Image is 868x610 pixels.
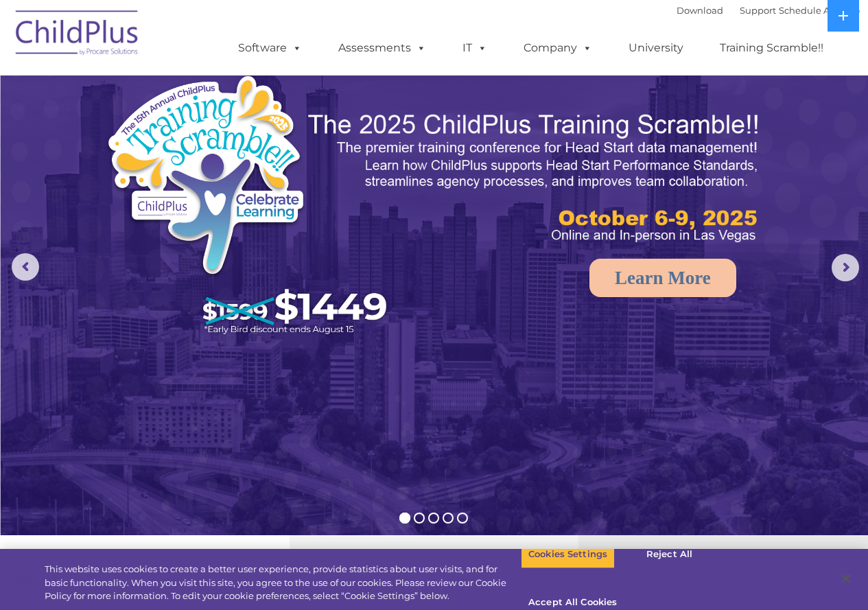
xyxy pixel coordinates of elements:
[191,91,233,101] span: Last name
[740,5,776,16] a: Support
[615,34,697,62] a: University
[779,5,860,16] a: Schedule A Demo
[449,34,501,62] a: IT
[45,563,521,603] div: This website uses cookies to create a better user experience, provide statistics about user visit...
[677,5,860,16] font: |
[9,1,146,69] img: ChildPlus by Procare Solutions
[521,540,615,569] button: Cookies Settings
[510,34,606,62] a: Company
[626,540,712,569] button: Reject All
[191,147,249,157] span: Phone number
[325,34,440,62] a: Assessments
[831,563,861,594] button: Close
[224,34,316,62] a: Software
[706,34,837,62] a: Training Scramble!!
[589,259,736,297] a: Learn More
[677,5,723,16] a: Download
